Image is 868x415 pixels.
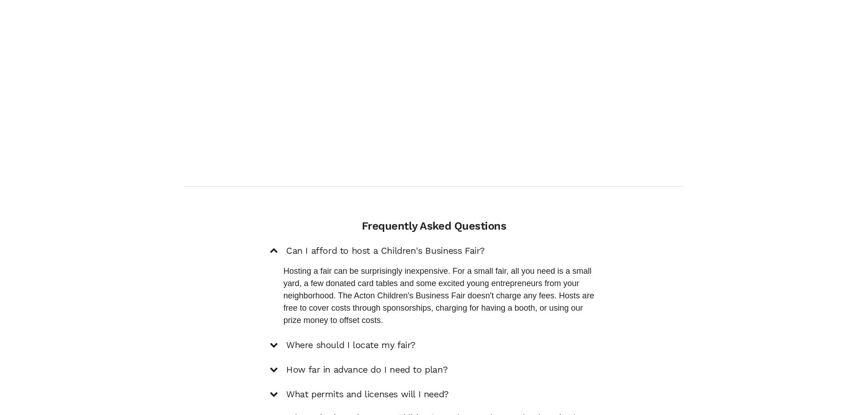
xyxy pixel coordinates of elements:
p: Hosting a fair can be surprisingly inexpensive. For a small fair, all you need is a small yard, a... [283,265,598,327]
h5: Can I afford to host a Children's Business Fair? [286,246,485,256]
h5: How far in advance do I need to plan? [286,364,447,375]
h5: Where should I locate my fair? [286,340,416,351]
h5: What permits and licenses will I need? [286,389,449,400]
h4: Frequently Asked Questions [270,220,598,233]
